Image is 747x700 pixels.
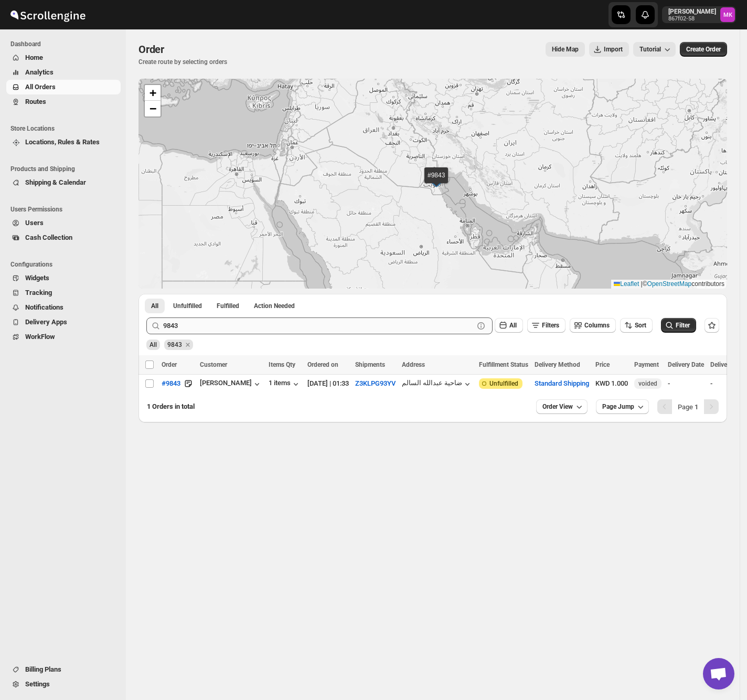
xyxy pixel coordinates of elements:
[6,300,121,315] button: Notifications
[6,94,121,109] button: Routes
[147,402,195,410] span: 1 Orders in total
[145,299,165,313] button: All
[678,403,698,411] span: Page
[138,43,164,56] span: Order
[25,54,43,61] span: Home
[536,399,588,414] button: Order View
[217,302,239,310] span: Fulfilled
[429,176,444,187] img: Marker
[25,68,54,76] span: Analytics
[162,378,180,389] span: #9843
[25,333,55,341] span: WorkFlow
[183,340,193,349] button: Remove 9843
[248,299,301,313] button: ActionNeeded
[589,42,629,57] button: Import
[269,361,295,368] span: Items Qty
[602,402,634,411] span: Page Jump
[703,658,734,690] a: دردشة مفتوحة
[269,379,301,389] button: 1 items
[570,318,616,333] button: Columns
[6,330,121,344] button: WorkFlow
[620,318,653,333] button: Sort
[657,399,719,414] nav: Pagination
[200,379,262,389] button: [PERSON_NAME]
[6,50,121,65] button: Home
[6,80,121,94] button: All Orders
[155,375,187,392] button: #9843
[668,378,704,389] div: -
[25,234,72,241] span: Cash Collection
[25,98,46,105] span: Routes
[595,378,628,389] div: KWD 1.000
[489,379,518,388] span: Unfulfilled
[254,302,295,310] span: Action Needed
[25,138,100,146] span: Locations, Rules & Rates
[604,45,623,54] span: Import
[25,303,63,311] span: Notifications
[10,124,121,133] span: Store Locations
[695,403,698,411] b: 1
[479,361,528,368] span: Fulfillment Status
[25,219,44,227] span: Users
[6,65,121,80] button: Analytics
[25,318,67,326] span: Delivery Apps
[10,165,121,173] span: Products and Shipping
[145,101,161,116] a: Zoom out
[6,230,121,245] button: Cash Collection
[509,322,517,329] span: All
[355,361,385,368] span: Shipments
[638,379,657,388] span: voided
[6,677,121,692] button: Settings
[527,318,565,333] button: Filters
[402,379,462,387] div: ضاحية عبدالله السالم
[167,341,182,348] span: 9843
[668,361,704,368] span: Delivery Date
[402,361,425,368] span: Address
[723,12,733,18] text: MK
[307,361,338,368] span: Ordered on
[6,216,121,230] button: Users
[596,399,649,414] button: Page Jump
[25,83,56,91] span: All Orders
[668,7,716,16] p: [PERSON_NAME]
[542,322,559,329] span: Filters
[402,379,473,389] button: ضاحية عبدالله السالم
[163,317,474,334] input: Press enter after typing | Search Eg.#9843
[611,280,727,289] div: © contributors
[10,40,121,48] span: Dashboard
[6,285,121,300] button: Tracking
[210,299,246,313] button: Fulfilled
[662,6,736,23] button: User menu
[10,205,121,214] span: Users Permissions
[595,361,610,368] span: Price
[634,361,659,368] span: Payment
[138,58,227,66] p: Create route by selecting orders
[542,402,573,411] span: Order View
[307,378,349,389] div: [DATE] | 01:33
[584,322,610,329] span: Columns
[639,46,661,53] span: Tutorial
[6,315,121,330] button: Delivery Apps
[151,302,158,310] span: All
[6,271,121,285] button: Widgets
[635,322,646,329] span: Sort
[150,86,156,99] span: +
[668,16,716,22] p: 867f02-58
[614,280,639,288] a: Leaflet
[145,85,161,101] a: Zoom in
[200,361,227,368] span: Customer
[167,299,208,313] button: Unfulfilled
[535,361,580,368] span: Delivery Method
[661,318,696,333] button: Filter
[162,361,177,368] span: Order
[495,318,523,333] button: All
[552,45,579,54] span: Hide Map
[8,2,87,28] img: ScrollEngine
[686,45,721,54] span: Create Order
[25,680,50,688] span: Settings
[720,7,735,22] span: Mostafa Khalifa
[6,135,121,150] button: Locations, Rules & Rates
[25,289,52,296] span: Tracking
